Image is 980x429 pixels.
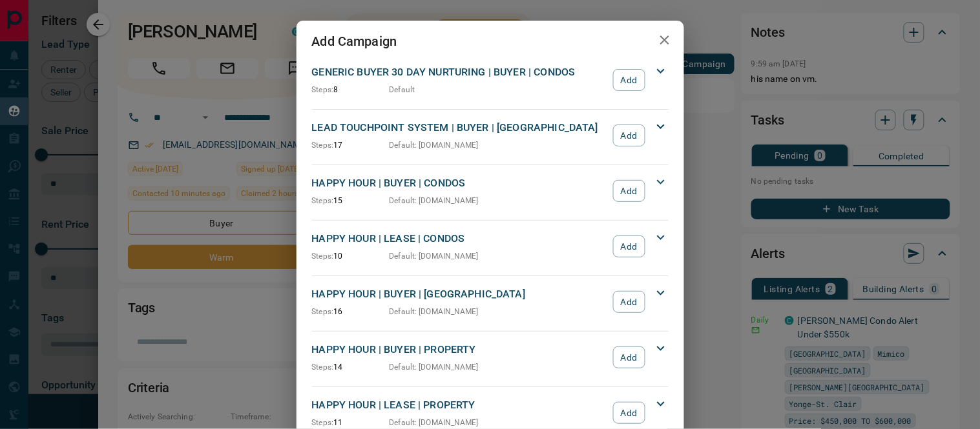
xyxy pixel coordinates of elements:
span: Steps: [312,418,334,427]
p: 8 [312,84,390,95]
p: Default : [DOMAIN_NAME] [390,417,479,428]
p: 16 [312,306,390,317]
p: HAPPY HOUR | LEASE | CONDOS [312,231,607,246]
div: HAPPY HOUR | BUYER | PROPERTYSteps:14Default: [DOMAIN_NAME]Add [312,339,669,375]
p: Default [390,84,415,95]
button: Add [613,346,645,368]
button: Add [613,402,645,424]
p: Default : [DOMAIN_NAME] [390,361,479,373]
p: Default : [DOMAIN_NAME] [390,139,479,151]
p: HAPPY HOUR | BUYER | [GEOGRAPHIC_DATA] [312,286,607,302]
p: HAPPY HOUR | LEASE | PROPERTY [312,397,607,413]
p: LEAD TOUCHPOINT SYSTEM | BUYER | [GEOGRAPHIC_DATA] [312,120,607,135]
p: Default : [DOMAIN_NAME] [390,195,479,206]
span: Steps: [312,141,334,150]
div: LEAD TOUCHPOINT SYSTEM | BUYER | [GEOGRAPHIC_DATA]Steps:17Default: [DOMAIN_NAME]Add [312,117,669,154]
span: Steps: [312,85,334,94]
span: Steps: [312,307,334,316]
p: 10 [312,250,390,262]
h2: Add Campaign [297,21,413,62]
div: HAPPY HOUR | BUYER | [GEOGRAPHIC_DATA]Steps:16Default: [DOMAIN_NAME]Add [312,284,669,320]
p: 17 [312,139,390,151]
p: Default : [DOMAIN_NAME] [390,306,479,317]
button: Add [613,235,645,257]
button: Add [613,69,645,91]
p: 11 [312,417,390,428]
p: GENERIC BUYER 30 DAY NURTURING | BUYER | CONDOS [312,65,607,80]
div: HAPPY HOUR | BUYER | CONDOSSteps:15Default: [DOMAIN_NAME]Add [312,173,669,209]
span: Steps: [312,196,334,205]
p: 14 [312,361,390,373]
p: HAPPY HOUR | BUYER | CONDOS [312,175,607,191]
span: Steps: [312,252,334,261]
p: Default : [DOMAIN_NAME] [390,250,479,262]
div: HAPPY HOUR | LEASE | CONDOSSteps:10Default: [DOMAIN_NAME]Add [312,228,669,264]
span: Steps: [312,363,334,372]
button: Add [613,180,645,202]
p: HAPPY HOUR | BUYER | PROPERTY [312,342,607,357]
div: GENERIC BUYER 30 DAY NURTURING | BUYER | CONDOSSteps:8DefaultAdd [312,62,669,98]
button: Add [613,291,645,313]
button: Add [613,125,645,146]
p: 15 [312,195,390,206]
